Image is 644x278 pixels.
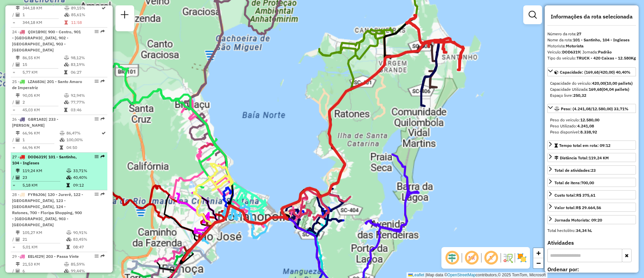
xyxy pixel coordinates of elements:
[71,19,101,26] td: 11:58
[95,79,99,83] em: Opções
[554,168,596,173] span: Total de atividades:
[12,29,81,52] span: | 900 - Centro, 901 - [GEOGRAPHIC_DATA], 902 - [GEOGRAPHIC_DATA], 903 - [GEOGRAPHIC_DATA]
[64,21,68,25] i: Tempo total em rota
[581,180,594,185] strong: 700,00
[547,55,636,61] div: Tipo do veículo:
[547,31,636,37] div: Número da rota:
[533,258,543,268] a: Zoom out
[12,244,15,250] td: =
[71,5,101,11] td: 89,15%
[547,13,636,20] h4: Informações da rota selecionada
[547,67,636,76] a: Capacidade: (169,68/420,00) 40,40%
[22,236,66,243] td: 21
[16,175,20,180] i: Total de Atividades
[560,70,631,75] span: Capacidade: (169,68/420,00) 40,40%
[547,37,636,43] div: Nome da rota:
[547,141,636,150] a: Tempo total em rota: 09:12
[12,236,15,243] td: /
[561,106,629,111] span: Peso: (4.241,08/12.580,00) 33,71%
[554,205,601,211] div: Valor total:
[554,180,594,186] div: Total de itens:
[70,268,104,274] td: 99,44%
[526,8,539,22] a: Exibir filtros
[66,144,101,151] td: 04:50
[12,117,58,128] span: 26 -
[64,13,69,17] i: % de utilização da cubagem
[71,11,101,18] td: 85,61%
[95,254,99,258] em: Opções
[12,61,15,68] td: /
[589,155,609,160] span: 119,24 KM
[60,138,65,142] i: % de utilização da cubagem
[22,11,64,18] td: 1
[70,69,104,76] td: 06:27
[547,153,636,162] a: Distância Total:119,24 KM
[589,87,602,92] strong: 169,68
[28,254,43,259] span: EEL4I29
[16,13,20,17] i: Total de Atividades
[28,117,46,122] span: GBR1A82
[425,273,426,277] span: |
[28,192,45,197] span: FYR6J06
[407,272,547,278] div: Map data © contributors,© 2025 TomTom, Microsoft
[73,174,105,181] td: 40,40%
[16,269,20,273] i: Total de Atividades
[547,203,636,212] a: Valor total:R$ 29.664,56
[547,265,636,273] label: Ordenar por:
[73,167,105,174] td: 33,71%
[73,229,105,236] td: 90,91%
[12,79,82,90] span: 25 -
[64,108,67,112] i: Tempo total em rota
[22,61,64,68] td: 15
[550,123,633,129] div: Peso Utilizado:
[70,99,104,106] td: 77,77%
[70,92,104,99] td: 92,94%
[12,29,81,52] span: 24 -
[550,80,633,86] div: Capacidade do veículo:
[70,61,104,68] td: 83,19%
[16,237,20,241] i: Total de Atividades
[12,69,15,76] td: =
[536,259,541,267] span: −
[95,117,99,121] em: Opções
[580,129,597,134] strong: 8.338,92
[70,261,104,268] td: 85,59%
[554,192,595,198] div: Custo total:
[22,229,66,236] td: 105,27 KM
[533,248,543,258] a: Zoom in
[102,6,106,10] i: Rota otimizada
[22,174,66,181] td: 23
[95,155,99,159] em: Opções
[28,79,44,84] span: LZA6836
[576,205,601,210] strong: R$ 29.664,56
[483,250,499,266] span: Exibir rótulo
[547,228,636,234] div: Total hectolitro:
[16,93,20,97] i: Distância Total
[12,11,15,18] td: /
[16,138,20,142] i: Total de Atividades
[22,167,66,174] td: 119,24 KM
[64,100,69,104] i: % de utilização da cubagem
[547,104,636,113] a: Peso: (4.241,08/12.580,00) 33,71%
[12,192,83,227] span: 28 -
[28,154,46,159] span: DOD6319
[576,228,592,233] strong: 34,34 hL
[598,49,612,54] strong: Padrão
[547,240,636,246] h4: Atividades
[64,269,69,273] i: % de utilização da cubagem
[64,6,69,10] i: % de utilização do peso
[12,268,15,274] td: /
[16,169,20,173] i: Distância Total
[547,178,636,187] a: Total de itens:700,00
[547,165,636,174] a: Total de atividades:23
[12,144,15,151] td: =
[580,49,612,54] span: | Jornada:
[536,249,541,257] span: +
[12,19,15,26] td: =
[550,117,599,122] span: Peso do veículo:
[502,252,513,263] img: Fluxo de ruas
[22,5,64,11] td: 344,18 KM
[517,252,527,263] img: Exibir/Ocultar setores
[101,254,105,258] em: Rota exportada
[66,169,71,173] i: % de utilização do peso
